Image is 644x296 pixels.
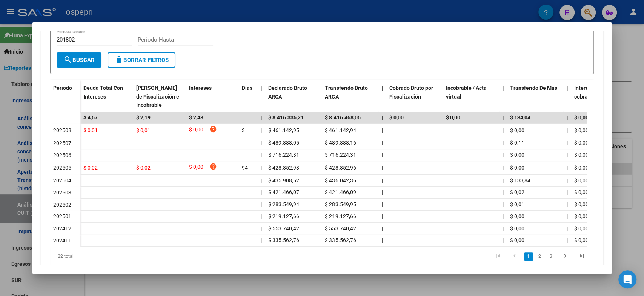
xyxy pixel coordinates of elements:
span: | [566,140,567,146]
span: | [381,127,383,133]
span: $ 436.042,36 [325,177,356,183]
li: page 1 [523,250,534,263]
span: $ 4,67 [83,114,98,120]
span: [PERSON_NAME] de Fiscalización e Incobrable [136,85,179,108]
span: $ 283.549,95 [325,201,356,207]
span: | [381,189,383,195]
span: $ 0,00 [574,165,588,171]
span: | [502,140,503,146]
span: | [381,213,383,219]
span: $ 435.908,52 [268,177,299,183]
span: | [502,201,503,207]
span: | [502,85,504,91]
span: $ 0,00 [574,201,588,207]
span: $ 283.549,94 [268,201,299,207]
a: go to next page [558,252,572,261]
span: $ 0,02 [510,189,524,195]
span: Deuda Total Con Intereses [83,85,123,100]
span: $ 0,00 [574,152,588,158]
span: $ 0,01 [83,127,98,133]
span: $ 2,48 [189,114,203,120]
span: $ 0,00 [510,225,524,231]
span: | [566,165,567,171]
span: | [261,85,262,91]
span: 202503 [53,190,71,196]
span: | [566,189,567,195]
span: | [381,152,383,158]
span: | [381,140,383,146]
span: $ 0,01 [136,127,151,133]
span: 202501 [53,213,71,219]
span: $ 421.466,09 [325,189,356,195]
span: | [261,225,262,231]
span: | [381,201,383,207]
span: Intereses [189,85,212,91]
span: 202411 [53,237,71,244]
span: $ 461.142,94 [325,127,356,133]
span: 202507 [53,140,71,146]
span: | [502,237,503,243]
span: | [502,152,503,158]
span: $ 0,00 [510,165,524,171]
span: $ 0,00 [389,114,403,120]
span: $ 0,00 [574,140,588,146]
span: $ 219.127,66 [325,213,356,219]
span: $ 8.416.468,06 [325,114,360,120]
span: $ 0,00 [510,152,524,158]
span: $ 553.740,42 [325,225,356,231]
datatable-header-cell: Cobrado Bruto por Fiscalización [386,80,443,113]
datatable-header-cell: | [378,80,386,113]
span: | [566,114,568,120]
span: $ 2,19 [136,114,151,120]
span: 3 [242,127,245,133]
span: Interés Aporte cobrado por ARCA [574,85,617,100]
span: | [381,177,383,183]
span: 202508 [53,127,71,133]
i: help [209,125,217,133]
span: $ 8.416.336,21 [268,114,304,120]
span: | [261,201,262,207]
span: Período [53,85,72,91]
span: $ 716.224,31 [268,152,299,158]
datatable-header-cell: Transferido De Más [507,80,563,113]
span: Buscar [63,57,95,63]
li: page 3 [546,250,557,263]
div: Open Intercom Messenger [618,270,636,288]
span: | [566,237,567,243]
span: $ 0,00 [510,237,524,243]
span: $ 0,00 [510,213,524,219]
span: $ 0,00 [574,127,588,133]
a: 1 [524,252,533,261]
span: $ 0,00 [189,163,203,173]
span: | [381,225,383,231]
span: | [502,177,503,183]
span: Declarado Bruto ARCA [268,85,307,100]
span: Transferido Bruto ARCA [325,85,367,100]
span: $ 335.562,76 [325,237,356,243]
datatable-header-cell: Período [50,80,80,112]
span: | [261,127,262,133]
span: | [381,237,383,243]
li: page 2 [534,250,546,263]
span: $ 0,01 [510,201,524,207]
span: | [261,177,262,183]
span: $ 421.466,07 [268,189,299,195]
span: 202502 [53,202,71,208]
span: | [261,189,262,195]
span: Transferido De Más [510,85,557,91]
span: Cobrado Bruto por Fiscalización [389,85,433,100]
span: $ 0,00 [446,114,460,120]
datatable-header-cell: Declarado Bruto ARCA [265,80,322,113]
span: | [502,225,503,231]
a: go to last page [575,252,589,261]
span: $ 335.562,76 [268,237,299,243]
span: $ 0,02 [136,165,151,171]
span: $ 0,00 [574,189,588,195]
datatable-header-cell: | [258,80,265,113]
span: | [502,127,503,133]
span: $ 0,02 [83,165,98,171]
span: 202506 [53,152,71,158]
a: 3 [547,252,556,261]
datatable-header-cell: Intereses [186,80,239,113]
a: go to first page [491,252,505,261]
